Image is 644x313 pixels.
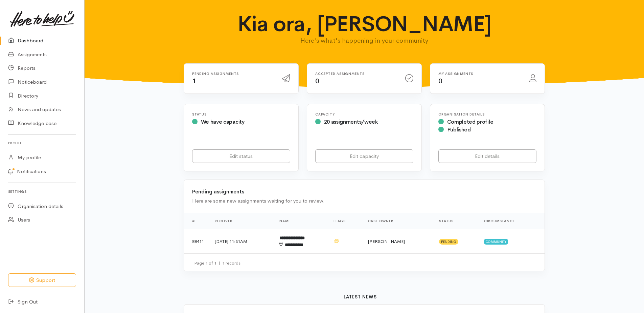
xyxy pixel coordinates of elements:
td: [DATE] 11:31AM [209,229,274,254]
a: Edit details [438,149,536,163]
span: | [218,260,220,266]
th: Status [434,213,479,229]
th: Case Owner [363,213,434,229]
td: 88411 [184,229,209,254]
h6: Pending assignments [192,72,274,76]
a: Edit capacity [315,149,413,163]
h1: Kia ora, [PERSON_NAME] [233,12,496,36]
h6: Capacity [315,112,413,116]
td: [PERSON_NAME] [363,229,434,254]
b: Pending assignments [192,188,244,195]
th: Received [209,213,274,229]
h6: Profile [8,139,76,148]
span: Completed profile [447,118,493,125]
small: Page 1 of 1 1 records [194,260,240,266]
b: Latest news [344,294,377,300]
button: Support [8,273,76,287]
span: Pending [439,239,458,244]
h6: Settings [8,187,76,196]
h6: Accepted assignments [315,72,397,76]
h6: My assignments [438,72,521,76]
h6: Organisation Details [438,112,536,116]
th: Circumstance [479,213,545,229]
span: Community [484,239,508,244]
th: # [184,213,209,229]
span: 0 [315,77,319,85]
span: 20 assignments/week [324,118,378,125]
div: Here are some new assignments waiting for you to review. [192,197,536,205]
p: Here's what's happening in your community [233,36,496,45]
span: 1 [192,77,196,85]
span: Published [447,126,471,133]
a: Edit status [192,149,290,163]
th: Name [274,213,328,229]
th: Flags [328,213,363,229]
span: We have capacity [201,118,245,125]
h6: Status [192,112,290,116]
span: 0 [438,77,442,85]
